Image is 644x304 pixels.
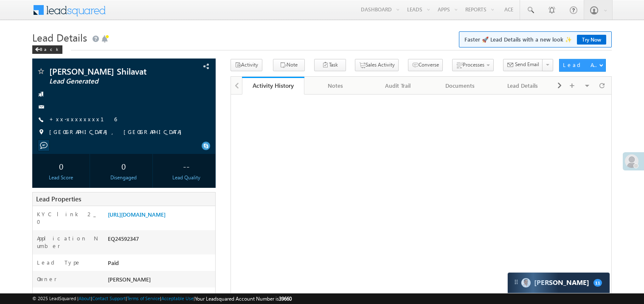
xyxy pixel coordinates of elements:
[108,276,151,283] span: [PERSON_NAME]
[37,275,57,283] label: Owner
[49,67,163,75] span: [PERSON_NAME] Shilavat
[464,35,606,44] span: Faster 🚀 Lead Details with a new look ✨
[436,81,484,91] div: Documents
[32,31,87,44] span: Lead Details
[492,77,554,95] a: Lead Details
[314,59,346,71] button: Task
[463,61,484,68] span: Processes
[37,234,99,250] label: Application Number
[374,81,422,91] div: Audit Trail
[32,45,62,54] div: Back
[37,259,81,266] label: Lead Type
[452,59,494,71] button: Processes
[49,77,163,86] span: Lead Generated
[593,279,602,287] span: 11
[242,77,304,95] a: Activity History
[127,296,160,301] a: Terms of Service
[79,296,91,301] a: About
[279,296,292,302] span: 39660
[503,59,543,71] button: Send Email
[515,61,539,68] span: Send Email
[97,158,150,174] div: 0
[563,61,599,69] div: Lead Actions
[32,45,67,52] a: Back
[231,59,262,71] button: Activity
[161,296,194,301] a: Acceptable Use
[160,158,213,174] div: --
[106,259,215,271] div: Paid
[577,35,606,45] a: Try Now
[367,77,429,95] a: Audit Trail
[534,279,589,287] span: Carter
[498,81,546,91] div: Lead Details
[304,77,367,95] a: Notes
[513,279,520,285] img: carter-drag
[97,174,150,181] div: Disengaged
[507,272,610,293] div: carter-dragCarter[PERSON_NAME]11
[34,174,88,181] div: Lead Score
[311,81,359,91] div: Notes
[160,174,213,181] div: Lead Quality
[92,296,126,301] a: Contact Support
[34,158,88,174] div: 0
[408,59,443,71] button: Converse
[195,296,292,302] span: Your Leadsquared Account Number is
[37,210,99,226] label: KYC link 2_0
[521,278,531,287] img: Carter
[108,211,166,218] a: [URL][DOMAIN_NAME]
[559,59,606,72] button: Lead Actions
[248,81,298,89] div: Activity History
[49,128,186,137] span: [GEOGRAPHIC_DATA], [GEOGRAPHIC_DATA]
[273,59,305,71] button: Note
[429,77,492,95] a: Documents
[355,59,399,71] button: Sales Activity
[32,295,292,303] span: © 2025 LeadSquared | | | | |
[49,115,117,123] a: +xx-xxxxxxxx16
[106,234,215,246] div: EQ24592347
[36,195,81,203] span: Lead Properties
